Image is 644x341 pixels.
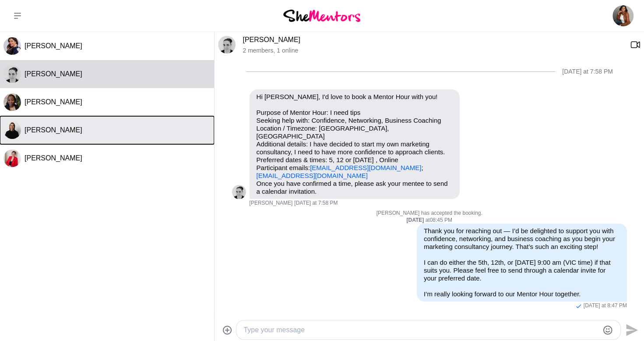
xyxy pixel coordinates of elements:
p: [PERSON_NAME] has accepted the booking. [232,210,627,217]
div: Erin [218,36,236,53]
img: K [4,149,21,167]
img: C [4,121,21,139]
span: [PERSON_NAME] [25,42,82,50]
a: [PERSON_NAME] [243,36,300,43]
div: Richa Joshi [4,37,21,55]
img: She Mentors Logo [283,10,360,21]
p: 2 members , 1 online [243,47,623,54]
button: Emoji picker [602,325,613,335]
span: [PERSON_NAME] [25,98,82,106]
img: G [4,93,21,111]
p: I can do either the 5th, 12th, or [DATE] 9:00 am (VIC time) if that suits you. Please feel free t... [424,259,620,282]
div: Erin [232,185,246,199]
img: Orine Silveira-McCuskey [612,5,633,26]
strong: [DATE] [406,217,425,223]
span: [PERSON_NAME] [25,154,82,162]
div: Cara Gleeson [4,121,21,139]
a: [EMAIL_ADDRESS][DOMAIN_NAME] [257,172,368,179]
p: Once you have confirmed a time, please ask your mentee to send a calendar invitation. [257,180,453,195]
span: [PERSON_NAME] [25,70,82,78]
img: R [4,37,21,55]
img: E [218,36,236,53]
p: Hi [PERSON_NAME], I'd love to book a Mentor Hour with you! [257,93,453,101]
img: E [232,185,246,199]
div: [DATE] at 7:58 PM [562,68,613,75]
p: Thank you for reaching out — I’d be delighted to support you with confidence, networking, and bus... [424,227,620,251]
a: [EMAIL_ADDRESS][DOMAIN_NAME] [310,164,421,171]
p: Purpose of Mentor Hour: I need tips Seeking help with: Confidence, Networking, Business Coaching ... [257,109,453,180]
span: [PERSON_NAME] [25,126,82,134]
div: Erin [4,65,21,83]
div: Kat Milner [4,149,21,167]
time: 2025-09-02T09:58:40.202Z [294,200,338,207]
time: 2025-09-02T10:47:04.475Z [584,302,627,309]
div: at 08:45 PM [232,217,627,224]
textarea: Type your message [243,325,598,335]
span: [PERSON_NAME] [250,200,293,207]
button: Send [621,320,640,340]
p: I’m really looking forward to our Mentor Hour together. [424,290,620,298]
img: E [4,65,21,83]
div: Getrude Mereki [4,93,21,111]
